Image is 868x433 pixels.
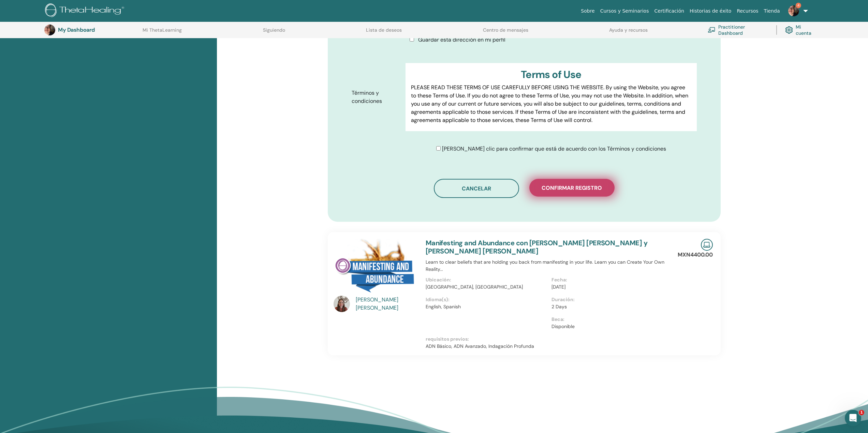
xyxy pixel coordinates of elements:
[442,145,666,152] span: [PERSON_NAME] clic para confirmar que está de acuerdo con los Términos y condiciones
[551,316,673,323] p: Beca:
[598,5,652,17] a: Cursos y Seminarios
[434,179,519,198] button: Cancelar
[426,296,547,303] p: Idioma(s):
[45,3,127,19] img: logo.png
[426,283,547,291] p: [GEOGRAPHIC_DATA], [GEOGRAPHIC_DATA]
[551,283,673,291] p: [DATE]
[426,336,677,343] p: requisitos previos:
[426,276,547,283] p: Ubicación:
[578,5,597,17] a: Sobre
[411,83,691,124] p: PLEASE READ THESE TERMS OF USE CAREFULLY BEFORE USING THE WEBSITE. By using the Website, you agre...
[426,303,547,310] p: English, Spanish
[761,5,783,17] a: Tienda
[411,68,691,81] h3: Terms of Use
[263,27,285,38] a: Siguiendo
[356,296,419,312] a: [PERSON_NAME] [PERSON_NAME]
[788,5,799,16] img: default.jpg
[542,184,602,191] span: Confirmar registro
[483,27,528,38] a: Centro de mensajes
[347,87,406,108] label: Términos y condiciones
[859,410,864,415] span: 1
[845,410,861,426] iframe: Intercom live chat
[143,27,182,38] a: Mi ThetaLearning
[796,3,801,8] span: 4
[651,5,687,17] a: Certificación
[551,323,673,330] p: Disponible
[785,25,793,35] img: cog.svg
[418,36,505,43] span: Guardar esta dirección en mi perfil
[366,27,402,38] a: Lista de deseos
[44,25,55,35] img: default.jpg
[701,239,713,251] img: Live Online Seminar
[678,251,713,259] p: MXN4400.00
[529,179,615,197] button: Confirmar registro
[426,343,677,350] p: ADN Básico, ADN Avanzado, Indagación Profunda
[551,296,673,303] p: Duración:
[687,5,734,17] a: Historias de éxito
[334,239,417,298] img: Manifesting and Abundance
[785,22,817,37] a: Mi cuenta
[426,238,648,256] a: Manifesting and Abundance con [PERSON_NAME] [PERSON_NAME] y [PERSON_NAME] [PERSON_NAME]
[58,27,126,33] h3: My Dashboard
[426,259,677,273] p: Learn to clear beliefs that are holding you back from manifesting in your life. Learn you can Cre...
[551,303,673,310] p: 2 Days
[708,27,716,33] img: chalkboard-teacher.svg
[609,27,648,38] a: Ayuda y recursos
[734,5,761,17] a: Recursos
[411,130,691,228] p: Lor IpsumDolorsi.ame Cons adipisci elits do eiusm tem incid, utl etdol, magnaali eni adminimve qu...
[551,276,673,283] p: Fecha:
[462,185,491,192] span: Cancelar
[334,296,350,312] img: default.jpg
[708,22,768,37] a: Practitioner Dashboard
